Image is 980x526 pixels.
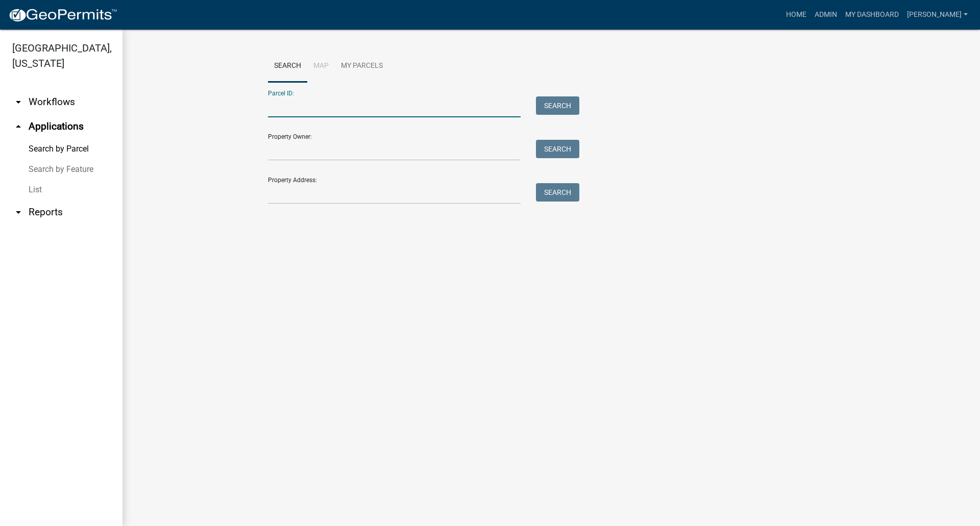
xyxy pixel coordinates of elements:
[12,206,24,218] i: arrow_drop_down
[841,5,903,24] a: My Dashboard
[903,5,972,24] a: [PERSON_NAME]
[782,5,811,24] a: Home
[536,140,579,158] button: Search
[536,183,579,202] button: Search
[12,96,24,108] i: arrow_drop_down
[811,5,841,24] a: Admin
[536,96,579,115] button: Search
[335,50,389,83] a: My Parcels
[268,50,307,83] a: Search
[12,120,24,133] i: arrow_drop_up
